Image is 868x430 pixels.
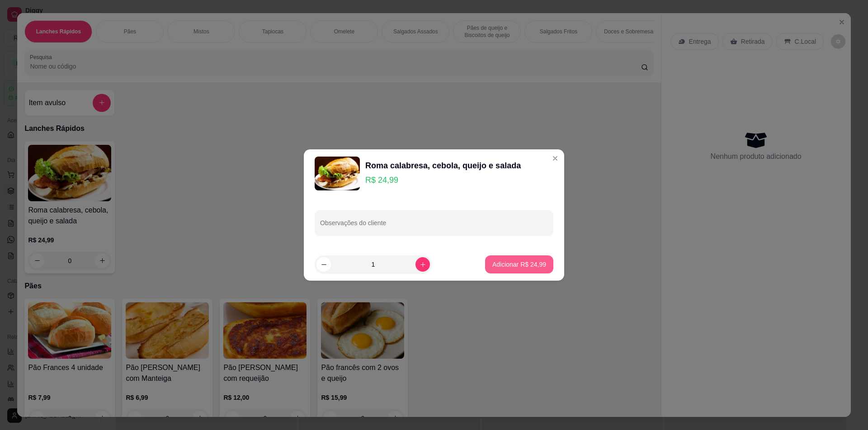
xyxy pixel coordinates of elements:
[415,257,430,272] button: increase-product-quantity
[492,260,546,269] p: Adicionar R$ 24,99
[365,159,521,172] div: Roma calabresa, cebola, queijo e salada
[320,222,548,231] input: Observações do cliente
[316,257,331,272] button: decrease-product-quantity
[485,255,553,273] button: Adicionar R$ 24,99
[365,174,521,186] p: R$ 24,99
[315,157,360,190] img: product-image
[548,151,562,166] button: Close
